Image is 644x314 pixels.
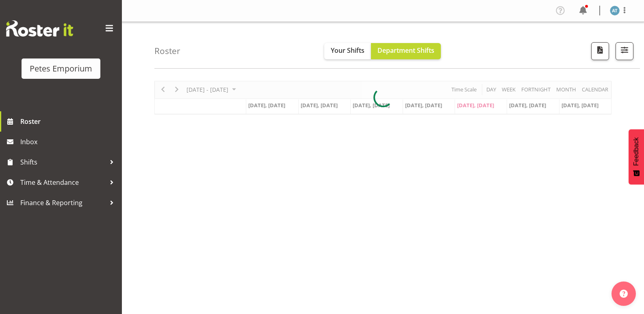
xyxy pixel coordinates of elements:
span: Time & Attendance [20,176,106,188]
div: Petes Emporium [30,63,92,75]
button: Download a PDF of the roster according to the set date range. [591,42,609,60]
img: alex-micheal-taniwha5364.jpg [610,6,620,15]
img: help-xxl-2.png [620,290,628,298]
h4: Roster [154,46,180,56]
span: Roster [20,115,118,128]
span: Feedback [633,137,640,166]
span: Shifts [20,156,106,168]
img: Rosterit website logo [6,20,73,37]
span: Your Shifts [331,46,364,55]
button: Filter Shifts [616,42,633,60]
span: Department Shifts [377,46,434,55]
span: Inbox [20,136,118,148]
button: Your Shifts [324,43,371,59]
button: Department Shifts [371,43,441,59]
button: Feedback - Show survey [629,129,644,184]
span: Finance & Reporting [20,197,106,209]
